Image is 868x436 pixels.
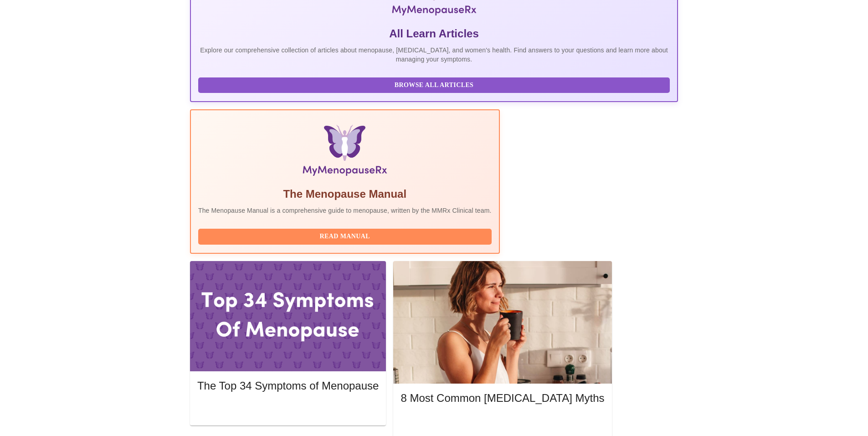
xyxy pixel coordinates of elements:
[207,231,483,242] span: Read Manual
[197,405,381,412] a: Read More
[401,417,606,425] a: Read More
[197,379,379,393] h5: The Top 34 Symptoms of Menopause
[198,187,492,201] h5: The Menopause Manual
[198,206,492,215] p: The Menopause Manual is a comprehensive guide to menopause, written by the MMRx Clinical team.
[207,80,661,91] span: Browse All Articles
[197,401,379,417] button: Read More
[410,416,595,428] span: Read More
[401,414,604,430] button: Read More
[198,81,672,88] a: Browse All Articles
[245,125,445,180] img: Menopause Manual
[401,391,604,405] h5: 8 Most Common [MEDICAL_DATA] Myths
[198,26,670,41] h5: All Learn Articles
[198,46,670,64] p: Explore our comprehensive collection of articles about menopause, [MEDICAL_DATA], and women's hea...
[198,77,670,93] button: Browse All Articles
[198,229,492,245] button: Read Manual
[206,404,370,415] span: Read More
[198,232,494,240] a: Read Manual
